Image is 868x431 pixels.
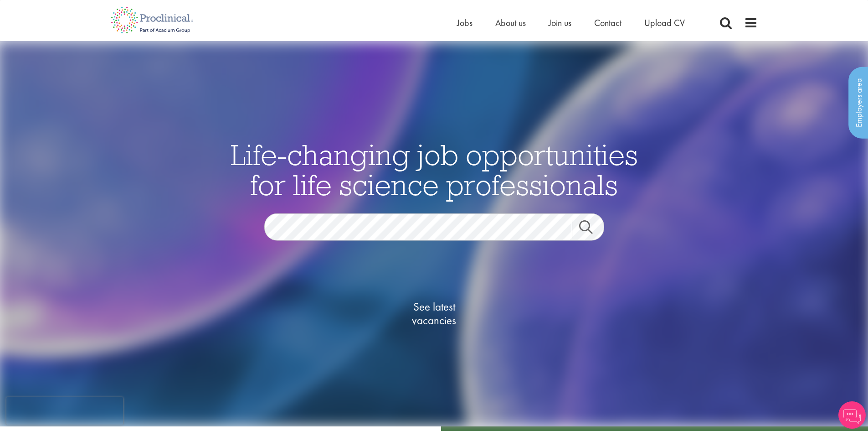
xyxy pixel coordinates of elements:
a: Upload CV [644,17,685,29]
iframe: reCAPTCHA [6,397,123,425]
a: See latestvacancies [389,263,480,363]
span: See latest vacancies [389,300,480,327]
a: Jobs [457,17,473,29]
span: Life-changing job opportunities for life science professionals [231,136,638,203]
a: Job search submit button [572,220,611,238]
a: Contact [594,17,621,29]
img: Chatbot [838,401,866,429]
a: Join us [549,17,571,29]
a: About us [495,17,526,29]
